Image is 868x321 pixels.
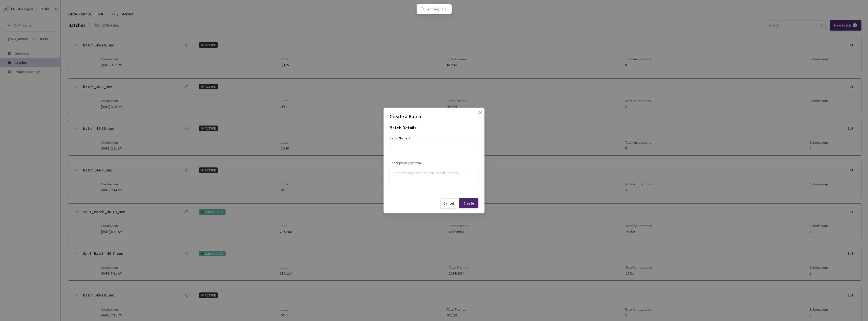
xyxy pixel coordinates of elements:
div: Batch Details [390,124,478,131]
div: Create [464,201,474,205]
div: Cancel [443,201,454,205]
p: Create a Batch [390,113,478,120]
span: close [478,111,482,125]
div: Batch Name [390,135,408,141]
span: Fetching data... [426,6,449,12]
button: Close [473,111,481,119]
span: loading [420,7,424,11]
span: Description (Optional) [390,161,423,165]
